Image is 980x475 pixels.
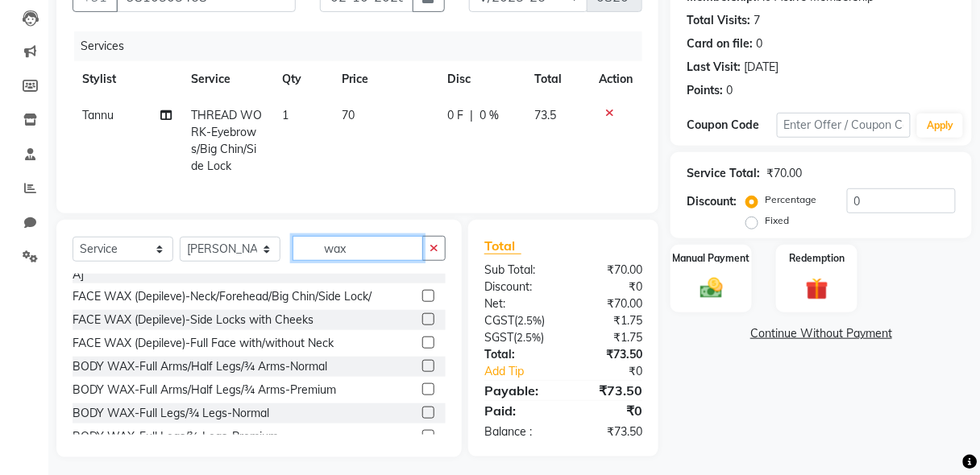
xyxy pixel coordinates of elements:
[484,330,513,345] span: SGST
[293,236,423,261] input: Search or Scan
[343,108,355,122] span: 70
[687,193,737,210] div: Discount:
[754,12,760,29] div: 7
[472,346,563,363] div: Total:
[480,107,499,124] span: 0 %
[579,363,654,380] div: ₹0
[563,401,654,420] div: ₹0
[563,381,654,400] div: ₹73.50
[73,288,372,305] div: FACE WAX (Depileve)-Neck/Forehead/Big Chin/Side Lock/
[563,346,654,363] div: ₹73.50
[777,113,911,138] input: Enter Offer / Coupon Code
[693,275,730,301] img: _cash.svg
[563,312,654,329] div: ₹1.75
[687,117,776,134] div: Coupon Code
[472,381,563,400] div: Payable:
[799,275,836,304] img: _gift.svg
[181,61,272,97] th: Service
[765,213,789,228] label: Fixed
[744,59,779,76] div: [DATE]
[766,165,802,182] div: ₹70.00
[674,325,969,342] a: Continue Without Payment
[517,314,542,327] span: 2.5%
[673,251,750,266] label: Manual Payment
[517,331,541,344] span: 2.5%
[472,312,563,329] div: ( )
[447,107,463,124] span: 0 F
[563,262,654,279] div: ₹70.00
[472,279,563,295] div: Discount:
[472,329,563,346] div: ( )
[472,423,563,440] div: Balance :
[191,108,262,173] span: THREAD WORK-Eyebrows/Big Chin/Side Lock
[73,358,327,375] div: BODY WAX-Full Arms/Half Legs/¾ Arms-Normal
[789,251,845,266] label: Redemption
[484,237,521,254] span: Total
[438,61,525,97] th: Disc
[333,61,438,97] th: Price
[563,279,654,295] div: ₹0
[687,82,723,99] div: Points:
[282,108,289,122] span: 1
[74,31,654,61] div: Services
[472,363,579,380] a: Add Tip
[563,329,654,346] div: ₹1.75
[687,35,753,52] div: Card on file:
[756,35,762,52] div: 0
[73,405,269,422] div: BODY WAX-Full Legs/¾ Legs-Normal
[472,295,563,312] div: Net:
[687,59,741,76] div: Last Visit:
[73,382,336,399] div: BODY WAX-Full Arms/Half Legs/¾ Arms-Premium
[73,335,334,352] div: FACE WAX (Depileve)-Full Face with/without Neck
[765,192,816,207] label: Percentage
[82,108,114,122] span: Tannu
[563,423,654,440] div: ₹73.50
[272,61,333,97] th: Qty
[535,108,557,122] span: 73.5
[484,313,514,328] span: CGST
[525,61,590,97] th: Total
[73,428,278,445] div: BODY WAX-Full Legs/¾ Legs-Premium
[563,295,654,312] div: ₹70.00
[687,165,760,182] div: Service Total:
[589,61,642,97] th: Action
[73,61,181,97] th: Stylist
[687,12,750,29] div: Total Visits:
[726,82,733,99] div: 0
[470,107,473,124] span: |
[917,114,963,138] button: Apply
[472,401,563,420] div: Paid:
[73,312,314,328] div: FACE WAX (Depileve)-Side Locks with Cheeks
[472,262,563,279] div: Sub Total:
